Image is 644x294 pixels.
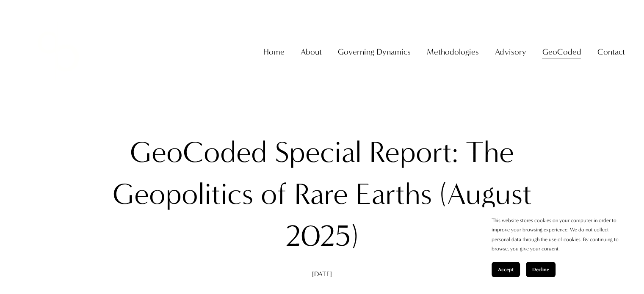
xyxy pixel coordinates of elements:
[542,44,581,59] span: GeoCoded
[338,44,411,59] span: Governing Dynamics
[483,207,636,286] section: Cookie banner
[312,270,332,278] span: [DATE]
[301,44,322,60] a: folder dropdown
[597,44,625,60] a: folder dropdown
[19,13,97,91] img: Christopher Sanchez &amp; Co.
[597,44,625,59] span: Contact
[526,262,556,277] button: Decline
[542,44,581,60] a: folder dropdown
[285,215,359,257] div: 2025)
[532,267,549,272] span: Decline
[113,173,253,215] div: Geopolitics
[294,173,348,215] div: Rare
[427,44,479,60] a: folder dropdown
[495,44,526,59] span: Advisory
[369,132,458,173] div: Report:
[492,262,520,277] button: Accept
[498,267,514,272] span: Accept
[301,44,322,59] span: About
[466,132,514,173] div: The
[492,216,627,253] p: This website stores cookies on your computer in order to improve your browsing experience. We do ...
[130,132,267,173] div: GeoCoded
[263,44,285,60] a: Home
[275,132,362,173] div: Special
[495,44,526,60] a: folder dropdown
[356,173,432,215] div: Earths
[261,173,287,215] div: of
[439,173,532,215] div: (August
[338,44,411,60] a: folder dropdown
[427,44,479,59] span: Methodologies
